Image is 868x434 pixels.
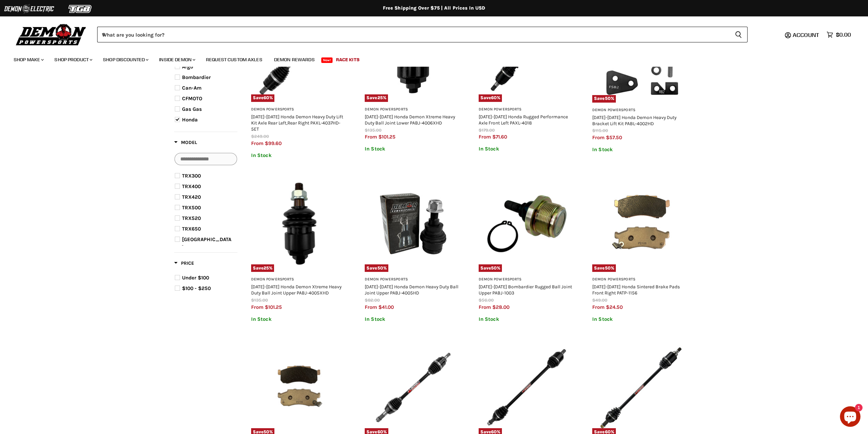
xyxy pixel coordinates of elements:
inbox-online-store-chat: Shopify online store chat [838,406,863,429]
span: $115.00 [592,128,608,133]
div: Free Shipping Over $75 | All Prices In USD [160,5,708,11]
a: Account [790,32,823,38]
span: 60 [491,95,497,100]
p: In Stock [251,153,348,158]
a: Shop Product [49,53,96,67]
a: Request Custom Axles [201,53,268,67]
span: $0.00 [836,31,851,38]
span: CFMOTO [182,95,202,102]
img: 2019-2024 Honda Demon Heavy Duty Ball Joint Upper PABJ-4005HD [365,175,462,272]
span: Gas Gas [182,106,202,112]
h3: Demon Powersports [592,277,689,282]
span: Can-Am [182,85,202,91]
a: Race Kits [331,53,365,67]
img: 2009-2023 Honda Sintered Brake Pads Front Right PATP-1156 [592,175,689,272]
p: In Stock [592,316,689,322]
span: $135.00 [251,298,268,303]
p: In Stock [479,316,575,322]
span: 50 [605,96,611,101]
img: TGB Logo 2 [55,2,106,15]
span: Save % [479,94,502,102]
span: from [251,304,263,310]
span: $101.25 [265,304,282,310]
span: [GEOGRAPHIC_DATA] 700 [182,236,231,251]
span: 25 [263,265,269,271]
a: [DATE]-[DATE] Honda Sintered Brake Pads Front Right PATP-1156 [592,284,680,295]
span: Price [174,260,194,266]
h3: Demon Powersports [479,277,575,282]
h3: Demon Powersports [592,108,689,113]
a: [DATE]-[DATE] Honda Demon Xtreme Heavy Duty Ball Joint Upper PABJ-4005XHD [251,284,341,295]
button: Filter by Model [174,139,197,148]
span: Save % [251,94,275,102]
a: [DATE]-[DATE] Honda Demon Heavy Duty Lift Kit Axle Rear Left,Rear Right PAXL-4037HD-5ET [251,114,343,132]
button: Filter by Price [174,260,194,268]
span: $179.00 [479,128,495,133]
img: Demon Powersports [14,22,89,47]
span: Bombardier [182,74,211,80]
span: Honda [182,117,198,123]
a: [DATE]-[DATE] Honda Rugged Performance Axle Front Left PAXL-4018 [479,114,568,126]
span: $24.50 [606,304,623,310]
h3: Demon Powersports [365,277,462,282]
span: $71.60 [492,134,507,140]
span: from [365,304,377,310]
span: $28.00 [492,304,509,310]
span: $101.25 [378,134,396,140]
a: Shop Make [9,53,48,67]
span: Account [793,31,819,38]
a: Shop Discounted [98,53,153,67]
a: Inside Demon [154,53,199,67]
span: Argo [182,64,193,70]
input: When autocomplete results are available use up and down arrows to review and enter to select [97,27,729,42]
a: 2015-2023 Honda Demon Xtreme Heavy Duty Ball Joint Upper PABJ-4005XHDSave25% [251,175,348,272]
img: Demon Electric Logo 2 [3,2,55,15]
form: Product [97,27,748,42]
span: TRX520 [182,215,201,221]
span: Under $100 [182,275,209,281]
span: from [251,140,263,146]
span: Save % [479,264,502,272]
h3: Demon Powersports [251,277,348,282]
h3: Demon Powersports [365,107,462,112]
span: from [479,304,491,310]
span: $100 - $250 [182,285,211,291]
span: from [479,134,491,140]
span: TRX400 [182,183,201,189]
ul: Main menu [9,50,849,67]
img: 2015-2023 Honda Demon Xtreme Heavy Duty Ball Joint Upper PABJ-4005XHD [251,175,348,272]
span: $135.00 [365,128,381,133]
span: 60 [263,95,269,100]
span: 50 [491,265,497,271]
a: 2019-2024 Honda Demon Heavy Duty Ball Joint Upper PABJ-4005HDSave50% [365,175,462,272]
span: Save % [592,264,616,272]
input: Search Options [174,153,237,165]
a: 2009-2023 Honda Sintered Brake Pads Front Right PATP-1156Save50% [592,175,689,272]
p: In Stock [365,316,462,322]
span: 50 [377,265,383,271]
span: $49.00 [592,298,607,303]
h3: Demon Powersports [251,107,348,112]
span: 50 [605,265,611,271]
h3: Demon Powersports [479,107,575,112]
span: from [365,134,377,140]
span: TRX650 [182,226,201,232]
a: [DATE]-[DATE] Bombardier Rugged Ball Joint Upper PABJ-1003 [479,284,572,295]
span: Save % [365,94,388,102]
span: $41.00 [378,304,394,310]
p: In Stock [592,147,689,153]
a: [DATE]-[DATE] Honda Demon Heavy Duty Ball Joint Upper PABJ-4005HD [365,284,458,295]
p: In Stock [251,316,348,322]
span: Save % [251,264,274,272]
span: from [592,134,605,141]
a: Demon Rewards [269,53,320,67]
p: In Stock [365,146,462,152]
p: In Stock [479,146,575,152]
span: New! [321,57,333,63]
a: [DATE]-[DATE] Honda Demon Xtreme Heavy Duty Ball Joint Lower PABJ-4006XHD [365,114,455,126]
span: TRX500 [182,205,201,211]
span: Model [174,140,197,145]
span: $249.00 [251,134,269,139]
a: 1988-2014 Bombardier Rugged Ball Joint Upper PABJ-1003Save50% [479,175,575,272]
span: 25 [377,95,383,100]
